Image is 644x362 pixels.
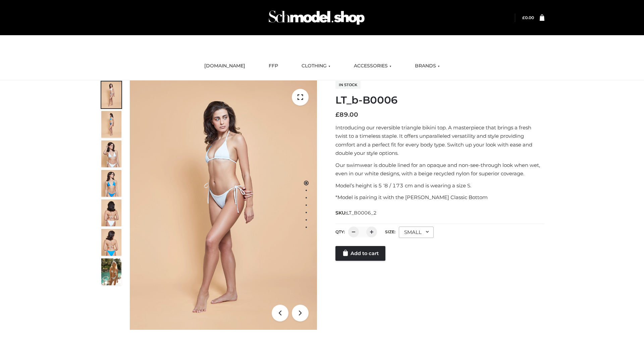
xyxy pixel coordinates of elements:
[101,81,121,108] img: ArielClassicBikiniTop_CloudNine_AzureSky_OW114ECO_1-scaled.jpg
[522,15,534,20] a: £0.00
[335,161,544,178] p: Our swimwear is double lined for an opaque and non-see-through look when wet, even in our white d...
[335,193,544,202] p: *Model is pairing it with the [PERSON_NAME] Classic Bottom
[101,258,121,285] img: Arieltop_CloudNine_AzureSky2.jpg
[335,123,544,158] p: Introducing our reversible triangle bikini top. A masterpiece that brings a fresh twist to a time...
[101,229,121,256] img: ArielClassicBikiniTop_CloudNine_AzureSky_OW114ECO_8-scaled.jpg
[385,229,395,234] label: Size:
[101,140,121,167] img: ArielClassicBikiniTop_CloudNine_AzureSky_OW114ECO_3-scaled.jpg
[399,227,434,238] div: SMALL
[101,111,121,138] img: ArielClassicBikiniTop_CloudNine_AzureSky_OW114ECO_2-scaled.jpg
[335,246,385,261] a: Add to cart
[335,229,345,234] label: QTY:
[410,59,445,73] a: BRANDS
[349,59,396,73] a: ACCESSORIES
[264,59,283,73] a: FFP
[335,181,544,190] p: Model’s height is 5 ‘8 / 173 cm and is wearing a size S.
[335,94,544,106] h1: LT_b-B0006
[266,4,367,31] img: Schmodel Admin 964
[346,210,377,216] span: LT_B0006_2
[101,199,121,226] img: ArielClassicBikiniTop_CloudNine_AzureSky_OW114ECO_7-scaled.jpg
[522,15,525,20] span: £
[522,15,534,20] bdi: 0.00
[335,111,358,118] bdi: 89.00
[101,170,121,197] img: ArielClassicBikiniTop_CloudNine_AzureSky_OW114ECO_4-scaled.jpg
[130,80,317,330] img: LT_b-B0006
[199,59,250,73] a: [DOMAIN_NAME]
[297,59,335,73] a: CLOTHING
[335,81,361,89] span: In stock
[335,209,377,217] span: SKU:
[335,111,339,118] span: £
